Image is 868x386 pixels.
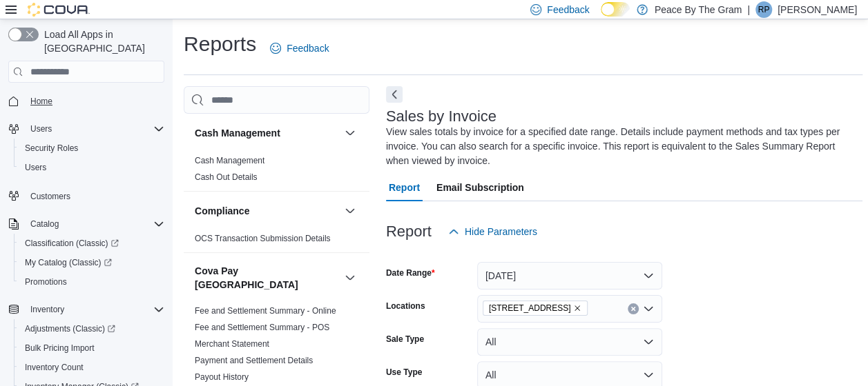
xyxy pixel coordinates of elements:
a: Home [25,93,58,110]
a: Fee and Settlement Summary - POS [195,323,329,332]
a: Classification (Classic) [14,234,170,253]
span: Classification (Classic) [25,238,119,249]
span: Home [30,96,52,107]
span: Classification (Classic) [19,235,164,252]
span: Email Subscription [436,174,524,201]
h3: Report [386,223,432,240]
button: Bulk Pricing Import [14,338,170,358]
label: Use Type [386,367,422,378]
span: Cash Management [195,155,264,166]
button: Catalog [25,216,64,232]
span: 366 Fourth Ave [483,301,588,316]
a: Feedback [264,34,334,62]
span: Bulk Pricing Import [25,343,95,354]
span: Adjustments (Classic) [25,323,115,334]
a: Customers [25,188,76,205]
button: Next [386,86,403,103]
span: Users [25,162,46,173]
label: Date Range [386,267,435,278]
p: | [747,1,750,18]
button: Inventory Count [14,358,170,377]
span: Load All Apps in [GEOGRAPHIC_DATA] [39,28,164,55]
a: Users [19,159,52,176]
button: Compliance [195,204,339,218]
p: Peace By The Gram [655,1,742,18]
a: Security Roles [19,140,84,156]
span: Inventory Count [19,359,164,376]
input: Dark Mode [601,2,630,17]
a: Adjustments (Classic) [19,321,121,337]
span: Cash Out Details [195,172,258,183]
a: Cash Out Details [195,172,258,182]
button: Inventory [3,300,170,319]
div: Cash Management [184,152,369,191]
button: Remove 366 Fourth Ave from selection in this group [573,304,581,312]
div: Compliance [184,230,369,252]
div: View sales totals by invoice for a specified date range. Details include payment methods and tax ... [386,125,856,168]
span: Report [389,174,420,201]
h3: Sales by Invoice [386,108,496,125]
span: Inventory [25,301,164,318]
a: Inventory Count [19,359,89,376]
span: Feedback [547,3,589,17]
button: Hide Parameters [443,218,543,245]
a: My Catalog (Classic) [14,253,170,272]
button: Home [3,91,170,111]
span: Users [19,159,164,176]
a: Merchant Statement [195,339,269,349]
span: Users [25,121,164,137]
span: OCS Transaction Submission Details [195,233,331,244]
button: Customers [3,185,170,205]
button: Clear input [628,303,639,314]
span: Customers [30,191,70,202]
a: Bulk Pricing Import [19,340,100,356]
span: Merchant Statement [195,338,269,349]
a: OCS Transaction Submission Details [195,234,331,243]
a: Classification (Classic) [19,235,124,252]
button: All [477,328,662,356]
span: RP [758,1,770,18]
button: Users [3,119,170,139]
span: Catalog [30,219,59,230]
div: Rob Pranger [755,1,772,18]
h3: Compliance [195,204,249,218]
button: Open list of options [643,303,654,314]
span: My Catalog (Classic) [19,254,164,271]
button: Compliance [342,203,358,219]
span: Adjustments (Classic) [19,321,164,337]
span: Inventory [30,304,64,315]
a: Payout History [195,372,249,382]
button: Cova Pay [GEOGRAPHIC_DATA] [342,270,358,286]
h3: Cash Management [195,126,280,140]
span: Home [25,92,164,110]
button: Inventory [25,301,70,318]
span: Security Roles [19,140,164,156]
h1: Reports [184,30,256,58]
img: Cova [28,3,90,17]
button: Cash Management [342,125,358,141]
a: Fee and Settlement Summary - Online [195,306,336,316]
button: Users [25,121,57,137]
a: My Catalog (Classic) [19,254,117,271]
label: Sale Type [386,334,424,345]
a: Promotions [19,274,73,290]
span: Promotions [25,276,67,287]
button: Cova Pay [GEOGRAPHIC_DATA] [195,264,339,292]
span: Hide Parameters [465,225,537,238]
label: Locations [386,301,425,312]
span: Bulk Pricing Import [19,340,164,356]
span: Payout History [195,372,249,383]
span: Inventory Count [25,362,84,373]
p: [PERSON_NAME] [778,1,857,18]
span: Catalog [25,216,164,232]
button: Promotions [14,272,170,292]
span: [STREET_ADDRESS] [489,301,571,315]
span: Fee and Settlement Summary - POS [195,322,329,333]
button: Catalog [3,214,170,234]
span: Feedback [287,41,329,55]
span: Users [30,123,52,134]
button: [DATE] [477,262,662,289]
button: Cash Management [195,126,339,140]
